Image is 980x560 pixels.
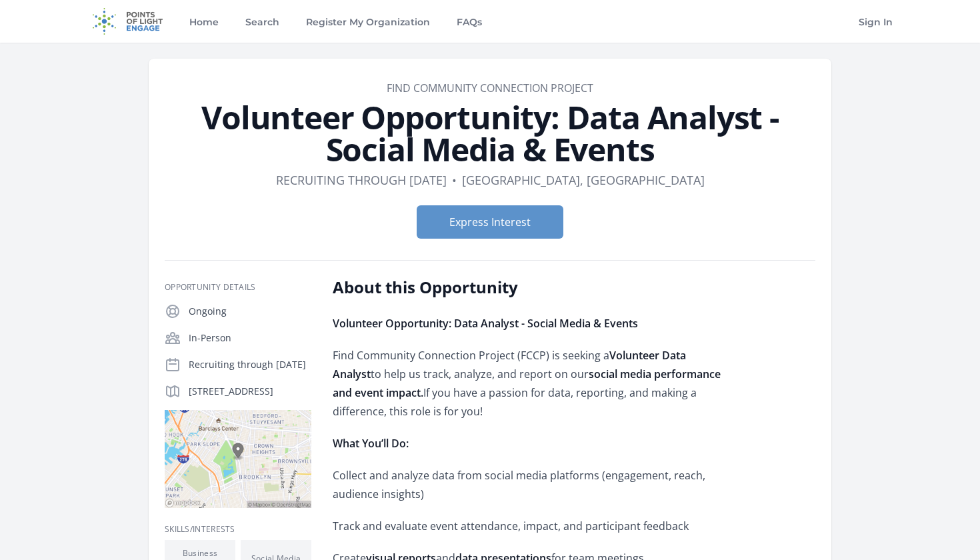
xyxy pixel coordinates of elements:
p: Ongoing [189,305,311,318]
a: Find Community Connection Project [387,81,593,95]
p: Track and evaluate event attendance, impact, and participant feedback [333,517,723,535]
p: [STREET_ADDRESS] [189,385,311,398]
p: Collect and analyze data from social media platforms (engagement, reach, audience insights) [333,466,723,503]
div: • [452,171,457,189]
p: Recruiting through [DATE] [189,358,311,371]
strong: What You’ll Do: [333,436,409,451]
h3: Opportunity Details [165,282,311,293]
p: Find Community Connection Project (FCCP) is seeking a to help us track, analyze, and report on ou... [333,346,723,421]
h1: Volunteer Opportunity: Data Analyst - Social Media & Events [165,101,815,165]
strong: Volunteer Opportunity: Data Analyst - Social Media & Events [333,316,638,331]
h3: Skills/Interests [165,524,311,535]
button: Express Interest [417,205,563,239]
dd: [GEOGRAPHIC_DATA], [GEOGRAPHIC_DATA] [462,171,705,189]
dd: Recruiting through [DATE] [276,171,447,189]
p: In-Person [189,331,311,345]
h2: About this Opportunity [333,277,723,298]
img: Map [165,410,311,508]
